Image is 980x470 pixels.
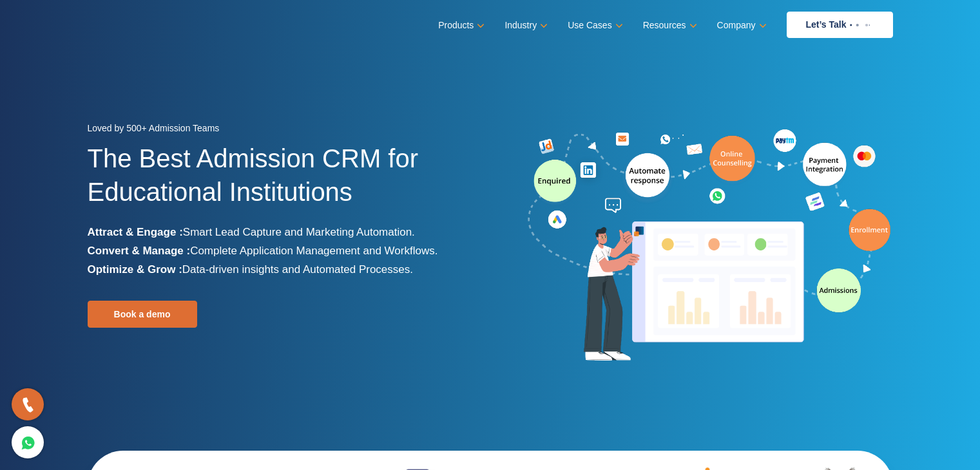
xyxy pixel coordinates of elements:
a: Industry [504,16,545,35]
b: Convert & Manage : [88,245,191,257]
a: Book a demo [88,301,197,328]
span: Data-driven insights and Automated Processes. [182,263,413,276]
img: admission-software-home-page-header [526,126,893,366]
span: Smart Lead Capture and Marketing Automation. [183,226,415,238]
b: Optimize & Grow : [88,263,182,276]
h1: The Best Admission CRM for Educational Institutions [88,142,481,223]
a: Let’s Talk [787,12,893,38]
span: Complete Application Management and Workflows. [190,245,437,257]
a: Resources [643,16,695,35]
div: Loved by 500+ Admission Teams [88,119,481,142]
a: Products [438,16,482,35]
a: Company [717,16,764,35]
b: Attract & Engage : [88,226,183,238]
a: Use Cases [568,16,620,35]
